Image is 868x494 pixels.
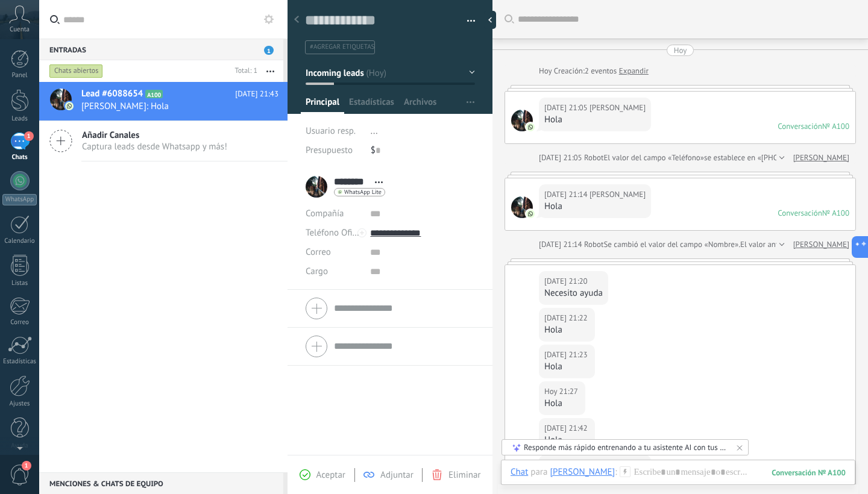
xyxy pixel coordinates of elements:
[82,130,227,141] span: Añadir Canales
[230,65,257,77] div: Total: 1
[526,210,535,218] img: com.amocrm.amocrmwa.svg
[544,386,580,398] div: Hoy 21:27
[371,141,475,160] div: $
[2,280,37,287] div: Listas
[544,398,580,410] div: Hola
[306,246,331,258] span: Correo
[39,82,288,120] a: Lead #6088654 A100 [DATE] 21:43 [PERSON_NAME]: Hola
[264,46,274,55] span: 1
[2,319,37,327] div: Correo
[539,152,584,164] div: [DATE] 21:05
[2,194,37,205] div: WhatsApp
[793,152,849,164] a: [PERSON_NAME]
[544,434,590,446] div: Hola
[615,466,617,478] span: :
[544,361,590,373] div: Hola
[2,72,37,80] div: Panel
[590,459,646,471] span: Arellano
[544,287,603,299] div: Necesito ayuda
[371,125,378,137] span: ...
[544,114,646,126] div: Hola
[603,239,740,251] span: Se cambió el valor del campo «Nombre».
[306,242,331,261] button: Correo
[306,96,339,114] span: Principal
[306,261,361,281] div: Cargo
[544,102,590,114] div: [DATE] 21:05
[524,442,728,452] div: Responde más rápido entrenando a tu asistente AI con tus fuentes de datos
[306,145,353,156] span: Presupuesto
[511,196,533,218] span: Arellano
[584,152,603,163] span: Robot
[349,96,394,114] span: Estadísticas
[306,204,361,223] div: Compañía
[65,102,74,110] img: com.amocrm.amocrmwa.svg
[2,237,37,245] div: Calendario
[544,189,590,201] div: [DATE] 21:14
[704,152,828,164] span: se establece en «[PHONE_NUMBER]»
[2,154,37,161] div: Chats
[822,208,849,218] div: № A100
[590,102,646,114] span: Arellano
[544,275,590,287] div: [DATE] 21:20
[539,65,649,77] div: Creación:
[511,110,533,131] span: Arellano
[584,239,603,249] span: Robot
[24,131,34,141] span: 1
[306,267,328,276] span: Cargo
[81,101,256,112] span: [PERSON_NAME]: Hola
[603,152,704,164] span: El valor del campo «Teléfono»
[49,64,103,78] div: Chats abiertos
[235,88,278,100] span: [DATE] 21:43
[526,123,535,131] img: com.amocrm.amocrmwa.svg
[22,461,31,471] span: 1
[380,469,414,481] span: Adjuntar
[306,125,356,137] span: Usuario resp.
[544,312,590,324] div: [DATE] 21:22
[544,459,590,471] div: [DATE] 21:43
[530,466,547,478] span: para
[619,65,649,77] a: Expandir
[544,422,590,434] div: [DATE] 21:42
[81,88,143,100] span: Lead #6088654
[778,208,822,218] div: Conversación
[306,141,362,160] div: Presupuesto
[39,472,283,494] div: Menciones & Chats de equipo
[316,469,345,481] span: Aceptar
[2,400,37,408] div: Ajustes
[484,11,496,29] div: Ocultar
[539,65,554,77] div: Hoy
[2,115,37,123] div: Leads
[310,43,374,51] span: #agregar etiquetas
[550,466,615,477] div: Arellano
[306,122,362,141] div: Usuario resp.
[590,189,646,201] span: Arellano
[772,467,846,478] div: 100
[539,239,584,251] div: [DATE] 21:14
[39,39,283,60] div: Entradas
[306,223,361,242] button: Teléfono Oficina
[674,45,687,56] div: Hoy
[778,121,822,131] div: Conversación
[344,189,382,195] span: WhatsApp Lite
[257,60,283,82] button: Más
[448,469,480,481] span: Eliminar
[585,65,617,77] span: 2 eventos
[822,121,849,131] div: № A100
[2,358,37,366] div: Estadísticas
[544,349,590,361] div: [DATE] 21:23
[10,26,30,34] span: Cuenta
[82,141,227,152] span: Captura leads desde Whatsapp y más!
[793,239,849,251] a: [PERSON_NAME]
[544,201,646,213] div: Hola
[306,227,368,239] span: Teléfono Oficina
[145,90,163,98] span: A100
[404,96,436,114] span: Archivos
[544,324,590,336] div: Hola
